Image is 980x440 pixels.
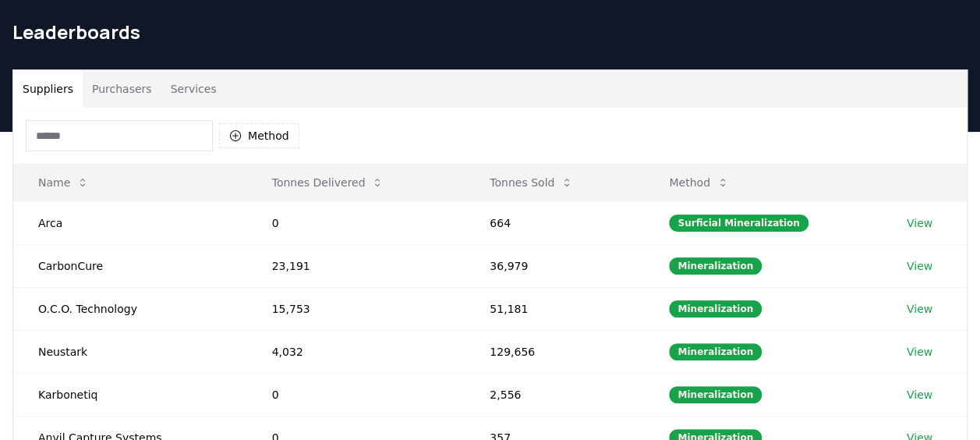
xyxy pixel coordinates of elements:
[83,70,161,108] button: Purchasers
[656,167,741,198] button: Method
[465,330,644,373] td: 129,656
[669,257,762,275] div: Mineralization
[247,373,465,416] td: 0
[219,123,299,148] button: Method
[13,201,247,244] td: Arca
[907,301,932,317] a: View
[260,167,397,198] button: Tonnes Delivered
[907,387,932,403] a: View
[13,70,83,108] button: Suppliers
[247,201,465,244] td: 0
[669,215,808,232] div: Surficial Mineralization
[13,244,247,287] td: CarbonCure
[247,330,465,373] td: 4,032
[465,373,644,416] td: 2,556
[13,287,247,330] td: O.C.O. Technology
[465,287,644,330] td: 51,181
[247,287,465,330] td: 15,753
[161,70,226,108] button: Services
[907,258,932,274] a: View
[907,344,932,360] a: View
[465,201,644,244] td: 664
[13,373,247,416] td: Karbonetiq
[907,215,932,231] a: View
[477,167,586,198] button: Tonnes Sold
[26,167,101,198] button: Name
[13,330,247,373] td: Neustark
[12,20,968,44] h1: Leaderboards
[669,300,762,318] div: Mineralization
[465,244,644,287] td: 36,979
[669,386,762,403] div: Mineralization
[669,343,762,360] div: Mineralization
[247,244,465,287] td: 23,191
